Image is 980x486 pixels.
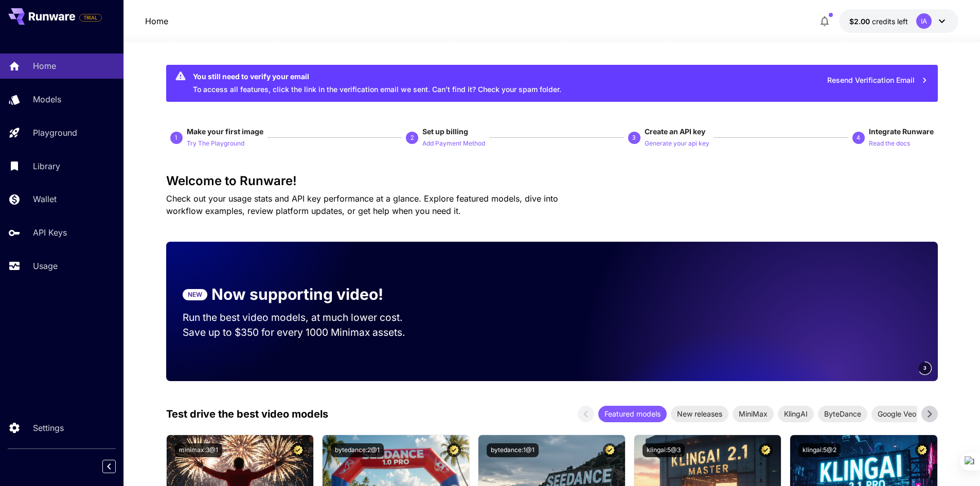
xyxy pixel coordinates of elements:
[759,443,773,457] button: Certified Model – Vetted for best performance and includes a commercial license.
[872,17,908,26] span: credits left
[857,133,860,142] p: 4
[187,137,244,149] button: Try The Playground
[603,443,617,457] button: Certified Model – Vetted for best performance and includes a commercial license.
[187,127,263,136] span: Make your first image
[174,133,178,142] p: 1
[822,70,934,91] button: Resend Verification Email
[487,443,539,457] button: bytedance:1@1
[929,437,980,486] div: Widget chat
[166,174,938,188] h3: Welcome to Runware!
[818,406,867,422] div: ByteDance
[166,406,328,422] p: Test drive the best video models
[33,160,60,172] p: Library
[849,17,872,26] span: $2.00
[33,60,56,72] p: Home
[211,283,383,306] p: Now supporting video!
[671,406,728,422] div: New releases
[422,139,485,149] p: Add Payment Method
[632,133,636,142] p: 3
[33,226,67,239] p: API Keys
[331,443,384,457] button: bytedance:2@1
[798,443,841,457] button: klingai:5@2
[915,443,929,457] button: Certified Model – Vetted for best performance and includes a commercial license.
[869,137,910,149] button: Read the docs
[643,443,685,457] button: klingai:5@3
[188,290,202,299] p: NEW
[598,408,667,419] span: Featured models
[733,406,774,422] div: MiniMax
[929,437,980,486] iframe: Chat Widget
[175,443,222,457] button: minimax:3@1
[778,408,814,419] span: KlingAI
[193,68,561,99] div: To access all features, click the link in the verification email we sent. Can’t find it? Check yo...
[871,406,922,422] div: Google Veo
[733,408,774,419] span: MiniMax
[645,127,705,136] span: Create an API key
[869,139,910,149] p: Read the docs
[183,310,422,325] p: Run the best video models, at much lower cost.
[145,15,168,27] nav: breadcrumb
[923,364,926,372] span: 3
[183,325,422,340] p: Save up to $350 for every 1000 Minimax assets.
[193,71,561,82] div: You still need to verify your email
[187,139,244,149] p: Try The Playground
[33,93,61,105] p: Models
[33,193,57,205] p: Wallet
[80,14,101,22] span: TRIAL
[849,16,908,27] div: $2.00
[447,443,461,457] button: Certified Model – Vetted for best performance and includes a commercial license.
[145,15,168,27] a: Home
[869,127,934,136] span: Integrate Runware
[671,408,728,419] span: New releases
[422,127,468,136] span: Set up billing
[33,422,64,434] p: Settings
[916,13,932,29] div: IA
[110,457,123,476] div: Collapse sidebar
[102,460,116,473] button: Collapse sidebar
[871,408,922,419] span: Google Veo
[839,9,958,33] button: $2.00IA
[645,137,709,149] button: Generate your api key
[79,11,102,24] span: Add your payment card to enable full platform functionality.
[598,406,667,422] div: Featured models
[645,139,709,149] p: Generate your api key
[422,137,485,149] button: Add Payment Method
[33,260,58,272] p: Usage
[166,193,558,216] span: Check out your usage stats and API key performance at a glance. Explore featured models, dive int...
[291,443,305,457] button: Certified Model – Vetted for best performance and includes a commercial license.
[33,127,77,139] p: Playground
[818,408,867,419] span: ByteDance
[411,133,414,142] p: 2
[778,406,814,422] div: KlingAI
